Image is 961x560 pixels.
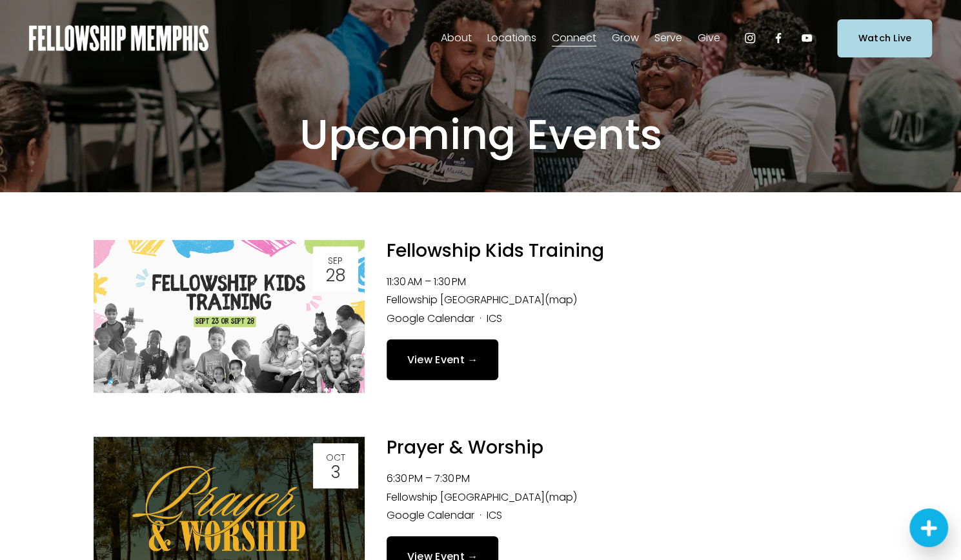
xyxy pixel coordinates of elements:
[94,240,365,393] img: Fellowship Kids Training
[697,29,720,48] span: Give
[434,471,470,486] time: 7:30 PM
[317,453,354,462] div: Oct
[487,29,536,48] span: Locations
[387,339,499,380] a: View Event →
[317,464,354,481] div: 3
[744,32,756,45] a: Instagram
[697,28,720,48] a: folder dropdown
[387,291,868,310] li: Fellowship [GEOGRAPHIC_DATA]
[772,32,785,45] a: Facebook
[552,28,596,48] a: folder dropdown
[612,29,639,48] span: Grow
[387,238,604,263] a: Fellowship Kids Training
[387,435,543,460] a: Prayer & Worship
[387,471,423,486] time: 6:30 PM
[487,28,536,48] a: folder dropdown
[441,28,472,48] a: folder dropdown
[387,508,474,523] a: Google Calendar
[317,267,354,284] div: 28
[654,28,682,48] a: folder dropdown
[800,32,813,45] a: YouTube
[545,490,577,505] a: (map)
[441,29,472,48] span: About
[612,28,639,48] a: folder dropdown
[387,274,422,289] time: 11:30 AM
[387,488,868,507] li: Fellowship [GEOGRAPHIC_DATA]
[552,29,596,48] span: Connect
[654,29,682,48] span: Serve
[545,292,577,307] a: (map)
[387,311,474,326] a: Google Calendar
[487,311,502,326] a: ICS
[190,110,771,161] h1: Upcoming Events
[837,19,932,57] a: Watch Live
[487,508,502,523] a: ICS
[317,256,354,265] div: Sep
[29,25,209,51] img: Fellowship Memphis
[434,274,466,289] time: 1:30 PM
